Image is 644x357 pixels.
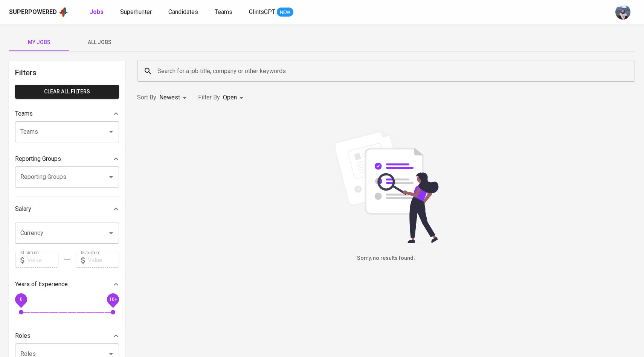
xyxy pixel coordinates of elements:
[74,38,125,47] span: All Jobs
[15,109,33,118] p: Teams
[15,67,119,79] h6: Filters
[223,91,246,105] div: Open
[88,253,119,268] input: Value
[15,280,68,289] p: Years of Experience
[9,6,69,18] a: Superpoweredapp logo
[15,154,61,163] p: Reporting Groups
[120,8,152,15] span: Superhunter
[90,8,105,17] a: Jobs
[20,296,22,302] span: 0
[215,8,234,17] a: Teams
[106,127,116,137] button: Open
[615,5,630,20] img: christine.raharja@glints.com
[215,8,232,15] span: Teams
[106,228,116,238] button: Open
[137,93,156,102] p: Sort By
[15,151,119,166] div: Reporting Groups
[15,85,119,99] button: Clear All filters
[58,6,69,18] img: app logo
[159,91,189,105] div: Newest
[249,8,293,17] a: GlintsGPT NEW
[21,87,113,96] span: Clear All filters
[168,8,200,17] a: Candidates
[159,93,180,102] p: Newest
[15,106,119,121] div: Teams
[15,277,119,292] div: Years of Experience
[15,328,119,343] div: Roles
[90,8,104,15] b: Jobs
[15,331,31,340] p: Roles
[120,8,153,17] a: Superhunter
[137,254,635,262] h6: Sorry, no results found.
[168,8,198,15] span: Candidates
[27,253,58,268] input: Value
[106,172,116,182] button: Open
[15,201,119,217] div: Salary
[109,296,117,302] span: 10+
[15,204,31,214] p: Salary
[198,93,220,102] p: Filter By
[223,94,237,101] span: Open
[330,130,443,243] img: file_searching.svg
[277,9,293,16] span: NEW
[14,38,65,47] span: My Jobs
[249,8,275,15] span: GlintsGPT
[9,8,57,17] div: Superpowered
